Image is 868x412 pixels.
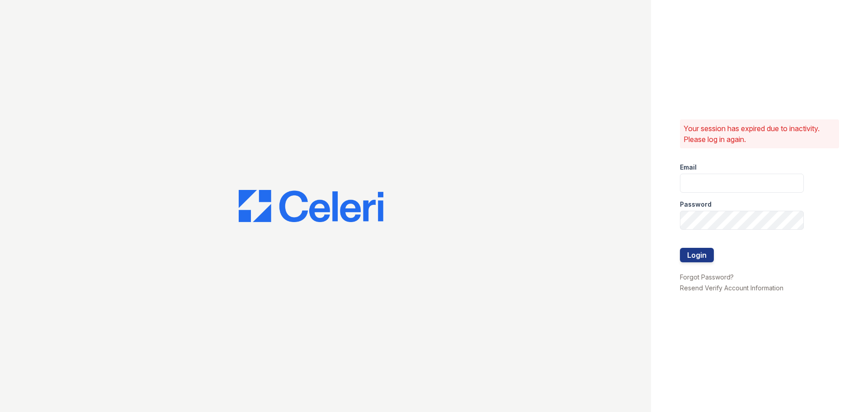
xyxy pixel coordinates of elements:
button: Login [680,248,714,262]
label: Password [680,200,712,209]
p: Your session has expired due to inactivity. Please log in again. [684,123,835,145]
a: Forgot Password? [680,273,734,281]
a: Resend Verify Account Information [680,284,783,292]
label: Email [680,163,697,172]
img: CE_Logo_Blue-a8612792a0a2168367f1c8372b55b34899dd931a85d93a1a3d3e32e68fde9ad4.png [239,190,383,223]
